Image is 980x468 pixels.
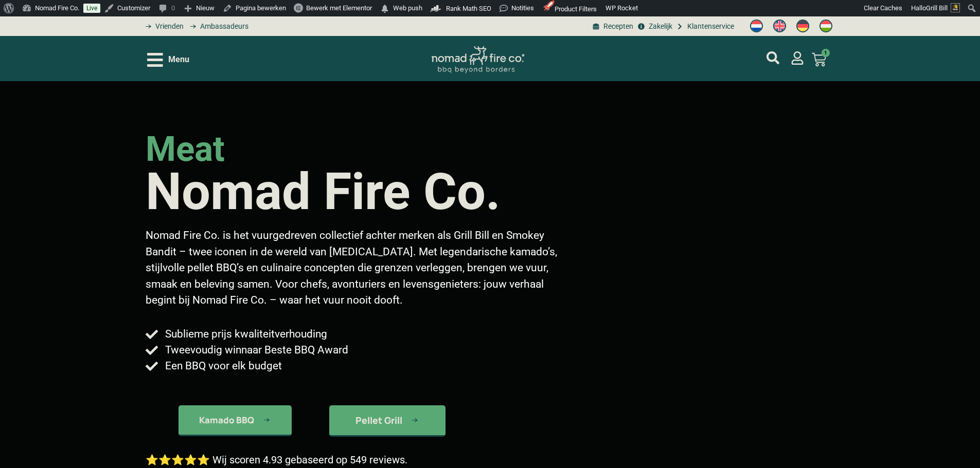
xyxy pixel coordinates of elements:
[432,46,524,73] img: Nomad Logo
[791,17,814,35] a: Switch to Duits
[675,21,734,32] a: grill bill klantenservice
[591,21,633,32] a: BBQ recepten
[146,228,565,309] p: Nomad Fire Co. is het vuurgedreven collectief achter merken als Grill Bill en Smokey Bandit – twe...
[636,21,672,32] a: grill bill zakeljk
[380,2,390,16] span: 
[199,416,254,424] span: Kamado BBQ
[355,416,402,425] span: Pellet Grill
[768,17,791,35] a: Switch to Engels
[799,46,839,73] a: 1
[146,166,501,217] h1: Nomad Fire Co.
[147,51,189,69] div: Open/Close Menu
[186,21,248,32] a: grill bill ambassadors
[814,17,838,35] a: Switch to Hongaars
[646,21,672,32] span: Zakelijk
[163,342,348,358] span: Tweevoudig winnaar Beste BBQ Award
[767,51,779,64] a: mijn account
[163,326,327,342] span: Sublieme prijs kwaliteitverhouding
[198,21,248,32] span: Ambassadeurs
[179,405,292,436] a: kamado bbq
[446,5,491,12] span: Rank Math SEO
[142,21,184,32] a: grill bill vrienden
[750,20,763,32] img: Nederlands
[926,4,948,12] span: Grill Bill
[329,405,446,437] a: kamado bbq
[822,49,830,57] span: 1
[819,20,832,32] img: Hongaars
[791,51,804,65] a: mijn account
[168,53,189,66] span: Menu
[146,452,407,467] p: ⭐⭐⭐⭐⭐ Wij scoren 4.93 gebaseerd op 549 reviews.
[796,20,809,32] img: Duits
[601,21,633,32] span: Recepten
[306,4,372,12] span: Bewerk met Elementor
[773,20,786,32] img: Engels
[83,4,100,13] a: Live
[951,3,960,12] img: Avatar of Grill Bill
[146,132,225,166] h2: meat
[685,21,734,32] span: Klantenservice
[153,21,184,32] span: Vrienden
[163,358,282,374] span: Een BBQ voor elk budget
